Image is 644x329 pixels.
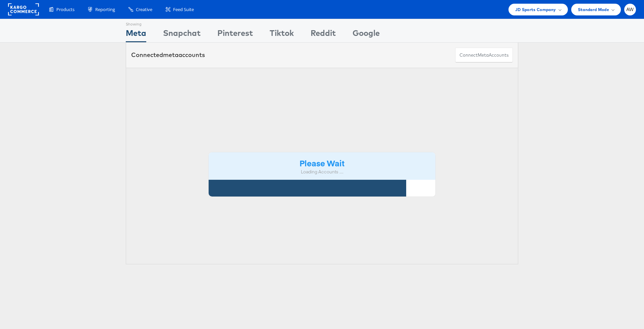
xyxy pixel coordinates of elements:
[478,52,489,58] span: meta
[217,27,253,42] div: Pinterest
[56,6,74,13] span: Products
[626,7,634,12] span: AW
[455,48,513,63] button: ConnectmetaAccounts
[578,6,609,13] span: Standard Mode
[173,6,194,13] span: Feed Suite
[126,27,146,42] div: Meta
[95,6,115,13] span: Reporting
[131,51,205,59] div: Connected accounts
[515,6,556,13] span: JD Sports Company
[300,157,344,168] strong: Please Wait
[270,27,294,42] div: Tiktok
[163,27,201,42] div: Snapchat
[214,169,430,175] div: Loading Accounts ....
[136,6,152,13] span: Creative
[126,19,146,27] div: Showing
[163,51,178,59] span: meta
[353,27,380,42] div: Google
[311,27,336,42] div: Reddit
